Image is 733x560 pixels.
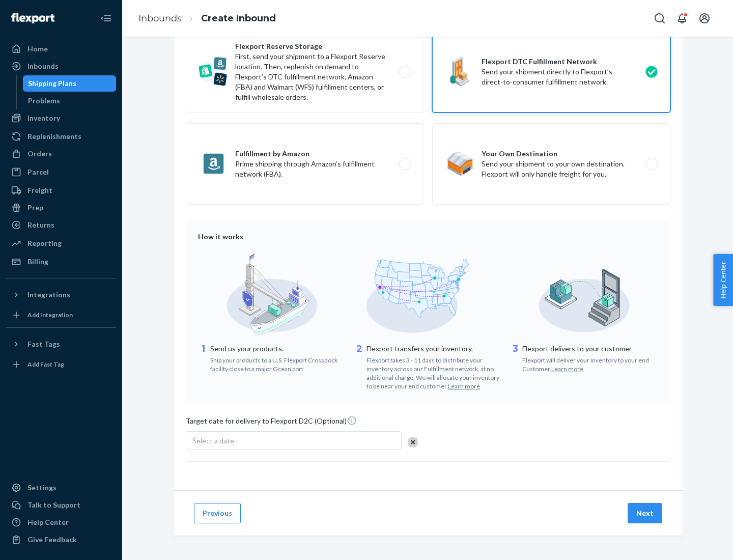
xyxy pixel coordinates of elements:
[6,217,116,233] a: Returns
[28,78,76,89] div: Shipping Plans
[27,360,64,369] div: Add Fast Tag
[23,75,117,92] a: Shipping Plans
[27,483,57,493] div: Settings
[27,185,52,195] div: Freight
[6,531,116,548] button: Give Feedback
[522,354,658,373] div: Flexport will deliver your inventory to your end Customer.
[6,164,116,180] a: Parcel
[194,503,241,523] button: Previous
[366,344,502,354] p: Flexport transfers your inventory.
[27,220,54,230] div: Returns
[11,13,54,23] img: Flexport logo
[650,8,670,29] button: Open Search Box
[27,290,70,300] div: Integrations
[186,415,357,430] span: Target date for delivery to Flexport D2C (Optional)
[27,203,43,213] div: Prep
[366,354,502,391] div: Flexport takes 3 - 11 days to distribute your inventory across our Fulfillment network, at no add...
[6,41,116,57] a: Home
[628,503,662,523] button: Next
[27,44,48,54] div: Home
[6,58,116,74] a: Inbounds
[510,343,520,373] div: 3
[6,480,116,496] a: Settings
[551,365,583,373] button: Learn more
[448,382,480,390] button: Learn more
[210,344,346,354] p: Send us your products.
[672,8,692,29] button: Open notifications
[6,200,116,216] a: Prep
[6,356,116,373] a: Add Fast Tag
[6,110,116,126] a: Inventory
[522,344,658,354] p: Flexport delivers to your customer
[27,61,59,71] div: Inbounds
[6,182,116,199] a: Freight
[694,8,715,29] button: Open account menu
[6,497,116,513] a: Talk to Support
[27,517,69,527] div: Help Center
[6,146,116,162] a: Orders
[210,354,346,373] div: Ship your products to a U.S. Flexport Crossdock facility close to a major Ocean port.
[27,149,52,159] div: Orders
[6,287,116,303] button: Integrations
[27,257,48,267] div: Billing
[6,235,116,251] a: Reporting
[6,336,116,352] button: Fast Tags
[6,307,116,323] a: Add Integration
[713,254,733,306] button: Help Center
[27,535,77,545] div: Give Feedback
[192,436,234,445] span: Select a date
[27,238,62,248] div: Reporting
[6,254,116,270] a: Billing
[27,167,49,177] div: Parcel
[138,13,182,24] a: Inbounds
[23,93,117,109] a: Problems
[27,311,73,319] div: Add Integration
[198,343,208,373] div: 1
[130,4,284,34] ol: breadcrumbs
[96,8,116,29] button: Close Navigation
[6,514,116,530] a: Help Center
[201,13,276,24] a: Create Inbound
[6,128,116,145] a: Replenishments
[28,96,60,106] div: Problems
[27,339,60,349] div: Fast Tags
[27,131,81,142] div: Replenishments
[354,343,364,391] div: 2
[198,232,658,242] div: How it works
[27,113,60,123] div: Inventory
[27,500,80,510] div: Talk to Support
